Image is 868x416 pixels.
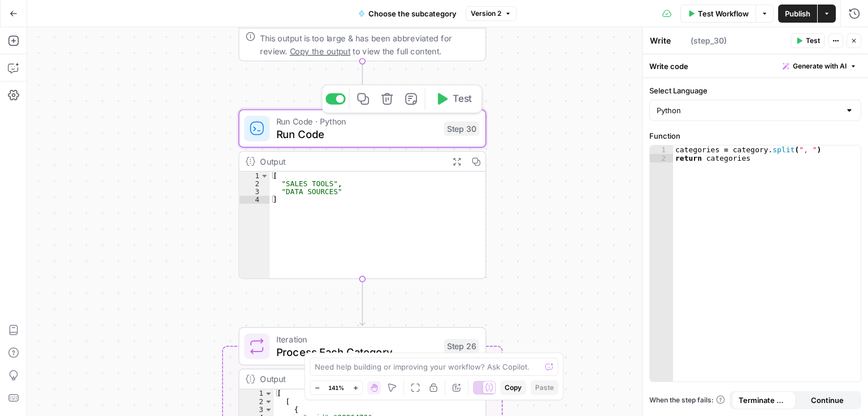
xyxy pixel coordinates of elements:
textarea: Run Code [650,35,688,46]
div: Output [260,372,442,385]
span: Generate with AI [793,61,847,71]
button: Test Workflow [680,5,756,23]
div: 3 [239,188,270,196]
label: Select Language [649,85,861,96]
div: 2 [650,154,673,162]
div: Run Code · PythonRun CodeStep 30TestOutput[ "SALES TOOLS", "DATA SOURCES"] [238,109,486,279]
div: 4 [239,196,270,204]
span: Process Each Category [276,344,438,360]
button: Continue [796,391,860,409]
span: Run Code · Python [276,115,438,128]
span: Version 2 [471,8,501,19]
button: Paste [531,380,558,395]
span: Copy [505,383,522,393]
span: Run Code [276,126,438,142]
button: Copy [500,380,526,395]
div: 1 [239,389,274,397]
span: ( step_30 ) [691,35,727,46]
button: Generate with AI [778,59,861,74]
g: Edge from step_30 to step_26 [360,278,364,325]
div: 1 [650,145,673,154]
span: Continue [811,394,844,406]
span: Test Workflow [698,8,749,19]
span: Paste [535,383,554,393]
span: Toggle code folding, rows 3 through 7 [264,405,273,413]
div: Step 26 [444,339,479,353]
div: Step 30 [444,121,479,135]
span: Toggle code folding, rows 2 through 8 [264,397,273,405]
span: Terminate Workflow [739,394,789,406]
button: Version 2 [466,6,517,21]
div: 3 [239,405,274,413]
span: 141% [328,383,344,392]
span: Test [453,92,472,106]
div: 2 [239,397,274,405]
span: Iteration [276,333,438,346]
label: Function [649,130,861,141]
input: Python [657,105,840,116]
button: Test [791,33,825,48]
span: Test [806,36,820,46]
span: Toggle code folding, rows 1 through 16 [264,389,273,397]
div: Output [260,155,442,168]
button: Publish [778,5,817,23]
span: Choose the subcategory [368,8,457,19]
button: Test [429,88,479,109]
span: Toggle code folding, rows 1 through 4 [260,171,269,179]
div: Write code [643,54,868,78]
div: This output is too large & has been abbreviated for review. to view the full content. [260,32,479,57]
button: Choose the subcategory [351,5,463,23]
span: Copy the output [290,46,350,55]
span: Publish [785,8,810,19]
div: 2 [239,180,270,188]
div: 1 [239,171,270,179]
a: When the step fails: [649,395,725,405]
